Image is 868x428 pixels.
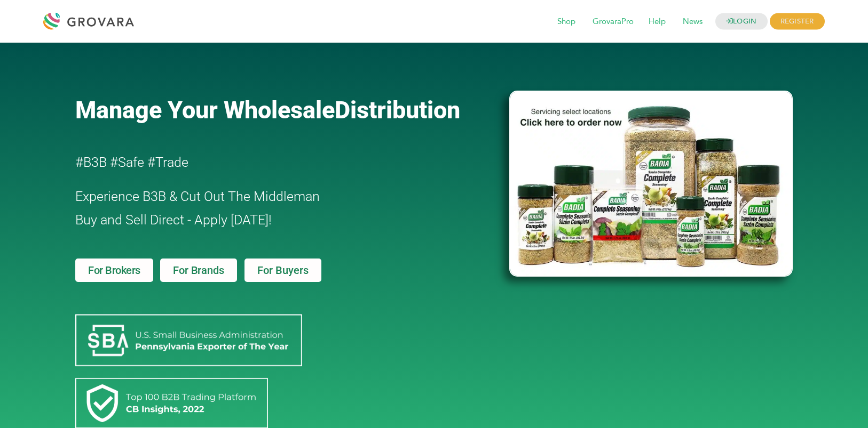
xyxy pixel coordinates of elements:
span: For Buyers [257,265,309,276]
span: Help [641,12,673,32]
span: Distribution [335,96,460,124]
span: Manage Your Wholesale [75,96,335,124]
span: GrovaraPro [585,12,641,32]
a: Manage Your WholesaleDistribution [75,96,492,124]
span: Buy and Sell Direct - Apply [DATE]! [75,212,272,228]
a: LOGIN [715,13,768,30]
span: REGISTER [770,13,825,30]
a: For Brands [160,259,236,282]
span: Experience B3B & Cut Out The Middleman [75,189,320,204]
span: News [675,12,710,32]
a: Help [641,16,673,28]
span: For Brokers [88,265,140,276]
h2: #B3B #Safe #Trade [75,151,448,174]
a: For Buyers [244,259,321,282]
a: For Brokers [75,259,153,282]
a: GrovaraPro [585,16,641,28]
span: For Brands [173,265,224,276]
a: Shop [550,16,583,28]
span: Shop [550,12,583,32]
a: News [675,16,710,28]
